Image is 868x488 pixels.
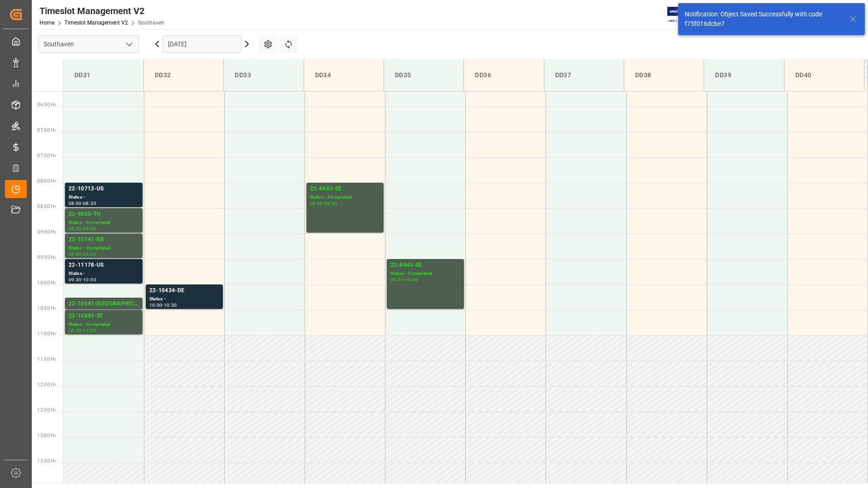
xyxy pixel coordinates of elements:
div: 09:00 [325,201,338,205]
div: Timeslot Management V2 [39,4,164,18]
div: 22-10434-DE [149,286,219,295]
a: Home [39,20,54,26]
div: - [82,278,83,282]
div: DD39 [711,67,776,84]
span: 09:00 Hr [37,229,56,234]
div: 11:00 [83,329,96,333]
div: 10:30 [69,329,82,333]
img: Exertis%20JAM%20-%20Email%20Logo.jpg_1722504956.jpg [667,7,699,23]
div: 09:00 [69,252,82,256]
span: 10:30 Hr [37,306,56,311]
span: 11:30 Hr [37,357,56,362]
div: DD33 [231,67,296,84]
div: Status - [69,194,139,201]
button: open menu [122,37,136,51]
div: - [82,201,83,205]
div: 08:30 [83,201,96,205]
div: 10:00 [149,303,163,307]
div: 10:30 [164,303,177,307]
div: DD40 [792,67,857,84]
div: Status - Completed [69,219,139,227]
span: 09:30 Hr [37,255,56,260]
span: 08:00 Hr [37,179,56,184]
div: Status - Completed [390,270,460,278]
div: Status - Completed [69,244,139,252]
div: DD34 [311,67,376,84]
div: 08:30 [69,227,82,231]
div: DD37 [552,67,616,84]
input: DD-MM-YYYY [163,35,242,53]
div: 08:00 [69,201,82,205]
div: 22-8443-SE [390,261,460,270]
div: 22-10889-SE [69,312,139,321]
span: 12:30 Hr [37,408,56,413]
a: Timeslot Management V2 [64,20,128,26]
div: Status - Completed [69,309,139,316]
div: DD38 [631,67,696,84]
span: 07:30 Hr [37,153,56,158]
div: - [82,252,83,256]
div: 08:00 [310,201,323,205]
div: Status - Completed [310,194,380,201]
div: - [82,329,83,333]
div: 22-10713-US [69,184,139,194]
span: 13:00 Hr [37,433,56,438]
div: DD32 [151,67,216,84]
span: 08:30 Hr [37,204,56,209]
span: 11:00 Hr [37,331,56,336]
input: Type to search/select [38,35,139,53]
div: 10:00 [83,278,96,282]
span: 12:00 Hr [37,382,56,387]
div: Notification: Object Saved Successfully with code f75f016dcbe7 [685,10,841,29]
div: 10:30 [405,278,418,282]
div: - [404,278,405,282]
span: 06:30 Hr [37,102,56,107]
div: 22-8443-SE [310,184,380,194]
span: 10:00 Hr [37,280,56,285]
span: 13:30 Hr [37,458,56,463]
div: 09:30 [83,252,96,256]
div: DD31 [71,67,136,84]
div: Status - [69,270,139,278]
div: 22-10141-KR [69,235,139,244]
div: 22-9855-TH [69,210,139,219]
span: 07:00 Hr [37,128,56,133]
div: 22-11178-US [69,261,139,270]
div: 09:30 [69,278,82,282]
div: 09:00 [83,227,96,231]
div: 22-10647-[GEOGRAPHIC_DATA] [69,299,139,309]
div: DD36 [471,67,536,84]
div: - [162,303,163,307]
div: DD35 [391,67,456,84]
div: - [323,201,325,205]
div: Status - [149,295,219,303]
div: Status - Completed [69,321,139,329]
div: 09:30 [390,278,404,282]
div: - [82,227,83,231]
